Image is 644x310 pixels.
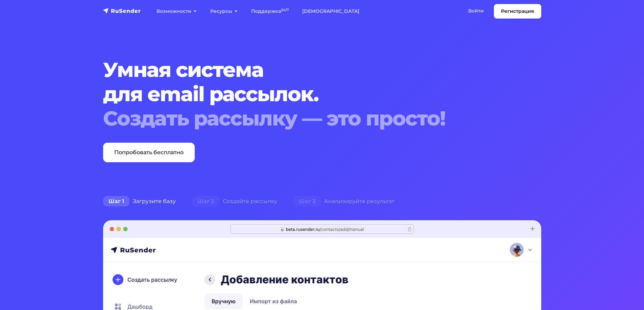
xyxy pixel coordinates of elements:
[461,4,491,18] a: Войти
[293,196,321,207] span: Шаг 3
[103,7,141,14] img: RuSender
[103,58,504,131] h1: Умная система для email рассылок.
[285,195,403,208] div: Анализируйте результат
[204,4,244,18] a: Ресурсы
[103,196,129,207] span: Шаг 1
[103,106,504,131] div: Создать рассылку — это просто!
[150,4,204,18] a: Возможности
[295,4,366,18] a: [DEMOGRAPHIC_DATA]
[192,196,219,207] span: Шаг 2
[95,195,184,208] div: Загрузите базу
[184,195,285,208] div: Создайте рассылку
[244,4,295,18] a: Поддержка24/7
[103,143,195,162] a: Попробовать бесплатно
[281,8,289,12] sup: 24/7
[494,4,541,19] a: Регистрация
